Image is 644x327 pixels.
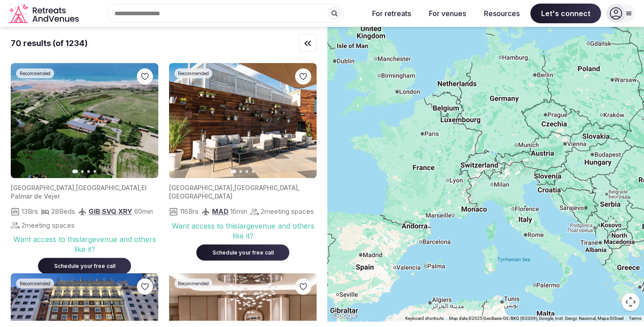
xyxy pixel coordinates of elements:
[365,4,418,23] button: For retreats
[76,184,140,191] span: [GEOGRAPHIC_DATA]
[140,184,141,191] span: ,
[246,170,248,173] button: Go to slide 3
[196,247,289,256] a: Schedule your free call
[330,310,359,322] img: Google
[21,221,75,230] span: 2 meeting spaces
[169,193,233,200] span: [GEOGRAPHIC_DATA]
[11,38,88,49] div: 70 results (of 1234)
[629,316,641,321] a: Terms (opens in new tab)
[234,184,298,191] span: [GEOGRAPHIC_DATA]
[233,184,234,191] span: ,
[622,293,640,311] button: Map camera controls
[74,184,76,191] span: ,
[405,315,444,322] button: Keyboard shortcuts
[72,170,78,173] button: Go to slide 1
[118,208,132,216] span: XRY
[102,208,116,216] span: SVQ
[89,207,132,217] div: , ,
[81,170,84,173] button: Go to slide 2
[9,4,80,24] a: Visit the homepage
[11,184,147,200] span: El Palmar de Vejer
[169,184,233,191] span: [GEOGRAPHIC_DATA]
[174,279,212,289] div: Recommended
[174,68,212,78] div: Recommended
[231,170,237,173] button: Go to slide 1
[477,4,527,23] button: Resources
[20,280,51,287] span: Recommended
[16,68,54,78] div: Recommended
[169,221,317,241] div: Want access to this large venue and others like it?
[252,170,254,173] button: Go to slide 4
[298,184,300,191] span: ,
[207,249,279,256] div: Schedule your free call
[230,207,247,217] span: 16 min
[11,63,158,178] img: Featured image for venue
[169,63,317,178] img: Featured image for venue
[11,234,158,255] div: Want access to this large venue and others like it?
[9,4,80,24] svg: Retreats and Venues company logo
[449,316,623,321] span: Map data ©2025 GeoBasis-DE/BKG (©2009), Google, Inst. Geogr. Nacional, Mapa GISrael
[89,208,100,216] span: GIB
[212,208,229,216] span: MAD
[51,207,75,217] span: 28 Beds
[178,280,209,287] span: Recommended
[11,184,74,191] span: [GEOGRAPHIC_DATA]
[38,260,131,269] a: Schedule your free call
[239,170,242,173] button: Go to slide 2
[134,207,153,217] span: 60 min
[20,70,51,76] span: Recommended
[261,207,314,217] span: 2 meeting spaces
[180,207,199,217] span: 116 Brs
[16,279,54,289] div: Recommended
[87,170,90,173] button: Go to slide 3
[49,262,120,270] div: Schedule your free call
[178,70,209,76] span: Recommended
[93,170,96,173] button: Go to slide 4
[422,4,473,23] button: For venues
[330,310,359,322] a: Open this area in Google Maps (opens a new window)
[21,207,38,217] span: 13 Brs
[530,4,601,23] span: Let's connect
